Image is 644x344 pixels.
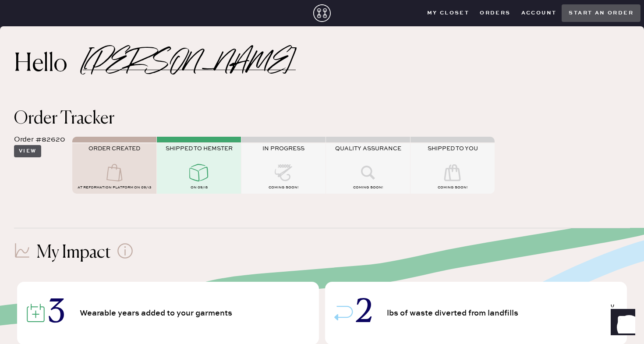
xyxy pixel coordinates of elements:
[262,145,304,152] span: IN PROGRESS
[335,145,401,152] span: QUALITY ASSURANCE
[80,309,235,317] span: Wearable years added to your garments
[269,185,298,190] span: COMING SOON!
[78,185,151,190] span: AT Reformation Platform on 09/13
[602,305,640,342] iframe: Front Chat
[83,59,296,70] h2: [PERSON_NAME]
[14,110,114,128] span: Order Tracker
[474,7,516,20] button: Orders
[356,298,372,329] span: 2
[191,185,208,190] span: on 09/15
[14,145,41,157] button: View
[14,135,65,145] div: Order #82620
[422,7,475,20] button: My Closet
[562,4,640,22] button: Start an order
[428,145,478,152] span: SHIPPED TO YOU
[36,242,111,263] h1: My Impact
[48,298,65,329] span: 3
[166,145,233,152] span: SHIPPED TO HEMSTER
[14,54,83,75] h2: Hello
[88,145,140,152] span: ORDER CREATED
[438,185,467,190] span: COMING SOON!
[387,309,521,317] span: lbs of waste diverted from landfills
[353,185,383,190] span: COMING SOON!
[516,7,562,20] button: Account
